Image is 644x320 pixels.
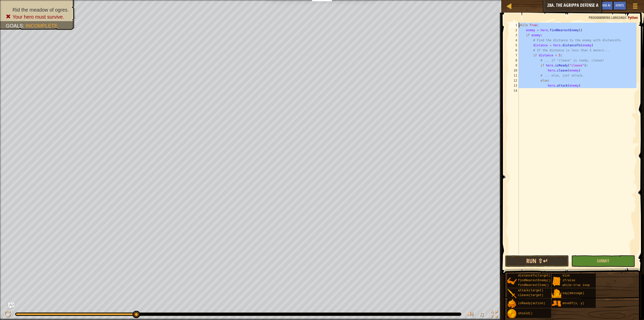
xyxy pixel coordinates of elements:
[509,53,519,58] div: 7
[562,292,584,295] span: say(message)
[562,279,575,282] span: if/else
[465,310,475,320] button: Adjust volume
[507,299,517,308] img: portrait.png
[562,283,590,287] span: while-true loop
[518,302,545,305] span: isReady(action)
[626,15,628,20] span: :
[509,63,519,68] div: 9
[616,3,624,8] span: Hints
[518,279,551,282] span: findNearestEnemy()
[509,38,519,43] div: 4
[571,255,635,267] button: Submit
[552,276,561,286] img: portrait.png
[629,1,641,13] button: Show game menu
[518,294,543,297] span: cleave(target)
[23,23,26,28] span: :
[13,7,69,13] span: Rid the meadow of ogres.
[489,310,499,320] button: Toggle fullscreen
[509,68,519,73] div: 10
[507,309,517,318] img: portrait.png
[552,299,561,308] img: portrait.png
[507,276,517,286] img: portrait.png
[478,310,487,320] button: ♫
[518,312,533,315] span: shield()
[509,73,519,78] div: 11
[6,13,70,20] li: Your hero must survive.
[509,78,519,83] div: 12
[6,6,70,13] li: Rid the meadow of ogres.
[518,283,549,287] span: findNearestItem()
[628,15,638,20] span: Python
[509,88,519,93] div: 14
[509,28,519,33] div: 2
[562,274,570,277] span: else
[26,23,58,28] span: Incomplete
[507,289,517,298] img: portrait.png
[589,15,626,20] span: Programming language
[562,302,584,305] span: moveXY(x, y)
[479,310,484,318] span: ♫
[8,303,14,309] button: Ask AI
[509,43,519,48] div: 5
[509,48,519,53] div: 6
[13,14,64,20] span: Your hero must survive.
[505,255,569,267] button: Run ⇧↵
[6,23,23,28] span: Goals
[597,258,609,264] span: Submit
[509,23,519,28] div: 1
[599,1,613,10] button: Ask AI
[509,58,519,63] div: 8
[602,3,611,8] span: Ask AI
[518,274,551,277] span: distanceTo(target)
[509,33,519,38] div: 3
[552,289,561,298] img: portrait.png
[509,83,519,88] div: 13
[3,310,13,320] button: Ctrl + P: Play
[518,289,543,292] span: attack(target)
